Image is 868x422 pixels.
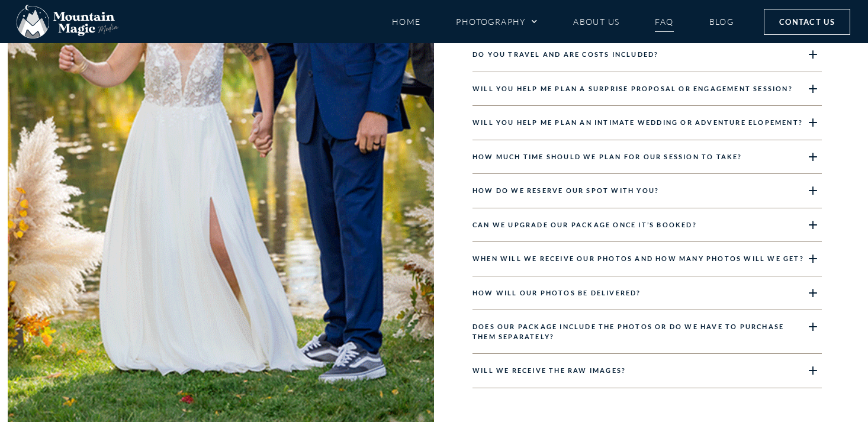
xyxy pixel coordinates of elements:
a: Will you help me plan an intimate wedding or adventure elopement? [472,118,803,126]
a: Does our package include the photos or do we have to purchase them separately? [472,323,784,340]
a: How do we reserve our spot with you? [472,186,659,194]
div: Do you travel and are costs included? [472,38,822,72]
div: Will you help me plan a surprise proposal or engagement session? [472,72,822,107]
div: Does our package include the photos or do we have to purchase them separately? [472,310,822,354]
a: About Us [573,11,619,32]
a: Blog [709,11,734,32]
div: Will you help me plan an intimate wedding or adventure elopement? [472,106,822,140]
a: Do you travel and are costs included? [472,50,658,58]
nav: Menu [392,11,734,32]
a: Contact Us [764,9,850,35]
div: How much time should we plan for our session to take? [472,140,822,175]
div: Can we upgrade our package once it’s booked? [472,208,822,243]
a: FAQ [655,11,673,32]
span: Contact Us [779,15,835,28]
div: How will our photos be delivered? [472,276,822,311]
a: Will you help me plan a surprise proposal or engagement session? [472,85,793,92]
a: How much time should we plan for our session to take? [472,153,742,160]
a: How will our photos be delivered? [472,289,641,297]
a: Photography [456,11,538,32]
div: When will we receive our photos and how many photos will we get? [472,242,822,276]
a: Will we receive the RAW images? [472,366,626,374]
a: Can we upgrade our package once it’s booked? [472,221,697,228]
a: Home [392,11,421,32]
a: When will we receive our photos and how many photos will we get? [472,255,804,262]
div: How do we reserve our spot with you? [472,174,822,208]
div: Will we receive the RAW images? [472,354,822,388]
img: Mountain Magic Media photography logo Crested Butte Photographer [17,5,118,39]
